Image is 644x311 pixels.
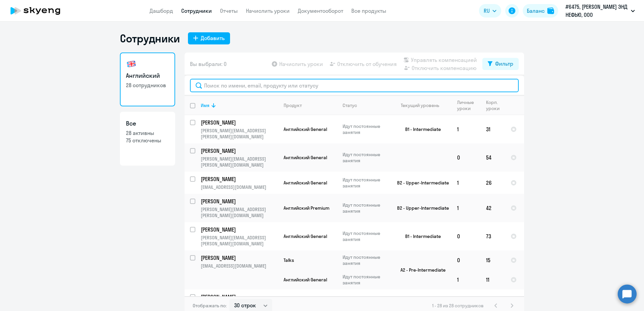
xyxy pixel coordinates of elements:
[481,270,505,289] td: 11
[351,7,386,14] a: Все продукты
[201,206,278,218] p: [PERSON_NAME][EMAIL_ADDRESS][PERSON_NAME][DOMAIN_NAME]
[481,115,505,143] td: 31
[201,128,278,140] p: [PERSON_NAME][EMAIL_ADDRESS][PERSON_NAME][DOMAIN_NAME]
[481,222,505,250] td: 73
[120,53,175,106] a: Английский28 сотрудников
[481,143,505,172] td: 54
[201,198,277,205] p: [PERSON_NAME]
[120,112,175,166] a: Все28 активны75 отключены
[246,7,290,14] a: Начислить уроки
[201,254,278,262] a: [PERSON_NAME]
[343,123,389,135] p: Идут постоянные занятия
[452,250,481,270] td: 0
[482,58,519,70] button: Фильтр
[181,7,212,14] a: Сотрудники
[343,202,389,214] p: Идут постоянные занятия
[452,143,481,172] td: 0
[562,3,638,19] button: #6475, [PERSON_NAME] ЭНД НЕФЬЮ, ООО
[188,32,230,44] button: Добавить
[201,293,277,301] p: [PERSON_NAME]
[481,172,505,194] td: 26
[486,99,505,111] div: Корп. уроки
[547,7,554,14] img: balance
[190,79,519,92] input: Поиск по имени, email, продукту или статусу
[298,7,343,14] a: Документооборот
[201,147,278,154] a: [PERSON_NAME]
[284,154,327,161] span: Английский General
[389,194,452,222] td: B2 - Upper-Intermediate
[284,180,327,186] span: Английский General
[201,175,277,183] p: [PERSON_NAME]
[389,250,452,289] td: A2 - Pre-Intermediate
[190,60,227,68] span: Вы выбрали: 0
[150,7,173,14] a: Дашборд
[457,99,480,111] div: Личные уроки
[284,257,294,263] span: Talks
[343,151,389,164] p: Идут постоянные занятия
[126,129,169,137] p: 28 активны
[401,102,439,108] div: Текущий уровень
[201,263,278,269] p: [EMAIL_ADDRESS][DOMAIN_NAME]
[343,102,357,108] div: Статус
[479,4,501,18] button: RU
[481,250,505,270] td: 15
[126,81,169,89] p: 28 сотрудников
[343,274,389,286] p: Идут постоянные занятия
[201,254,277,262] p: [PERSON_NAME]
[201,147,277,154] p: [PERSON_NAME]
[201,198,278,205] a: [PERSON_NAME]
[452,194,481,222] td: 1
[201,175,278,183] a: [PERSON_NAME]
[201,156,278,168] p: [PERSON_NAME][EMAIL_ADDRESS][PERSON_NAME][DOMAIN_NAME]
[452,172,481,194] td: 1
[284,233,327,239] span: Английский General
[284,102,302,108] div: Продукт
[126,137,169,144] p: 75 отключены
[484,7,490,15] span: RU
[201,235,278,247] p: [PERSON_NAME][EMAIL_ADDRESS][PERSON_NAME][DOMAIN_NAME]
[495,60,513,68] div: Фильтр
[481,194,505,222] td: 42
[126,59,137,69] img: english
[343,230,389,242] p: Идут постоянные занятия
[193,303,227,309] span: Отображать по:
[566,3,628,19] p: #6475, [PERSON_NAME] ЭНД НЕФЬЮ, ООО
[394,102,451,108] div: Текущий уровень
[126,119,169,128] h3: Все
[201,34,225,42] div: Добавить
[201,226,277,233] p: [PERSON_NAME]
[523,4,558,18] button: Балансbalance
[389,222,452,250] td: B1 - Intermediate
[126,71,169,80] h3: Английский
[389,115,452,143] td: B1 - Intermediate
[452,222,481,250] td: 0
[527,7,545,15] div: Баланс
[284,205,329,211] span: Английский Premium
[201,184,278,190] p: [EMAIL_ADDRESS][DOMAIN_NAME]
[284,126,327,132] span: Английский General
[201,102,278,108] div: Имя
[452,270,481,289] td: 1
[432,303,484,309] span: 1 - 28 из 28 сотрудников
[220,7,238,14] a: Отчеты
[120,32,180,45] h1: Сотрудники
[389,172,452,194] td: B2 - Upper-Intermediate
[284,277,327,283] span: Английский General
[201,293,278,301] a: [PERSON_NAME]
[452,115,481,143] td: 1
[343,254,389,266] p: Идут постоянные занятия
[201,102,210,108] div: Имя
[201,119,278,126] a: [PERSON_NAME]
[201,119,277,126] p: [PERSON_NAME]
[343,177,389,189] p: Идут постоянные занятия
[201,226,278,233] a: [PERSON_NAME]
